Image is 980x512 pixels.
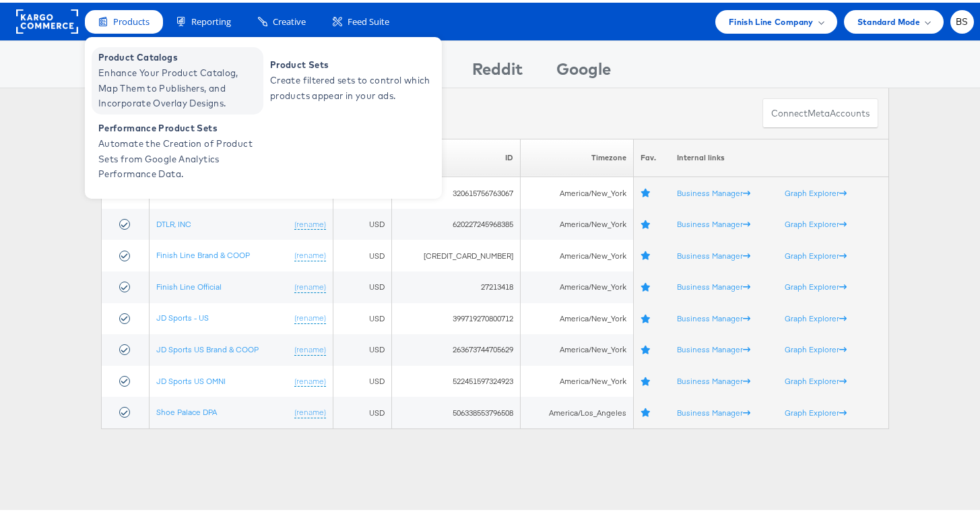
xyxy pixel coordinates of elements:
[98,118,260,133] span: Performance Product Sets
[729,12,814,26] span: Finish Line Company
[156,342,259,352] a: JD Sports US Brand & COOP
[520,206,634,238] td: America/New_York
[677,279,750,289] a: Business Manager
[556,55,611,85] div: Google
[808,104,830,117] span: meta
[677,342,750,352] a: Business Manager
[520,174,634,206] td: America/New_York
[520,237,634,269] td: America/New_York
[333,206,391,238] td: USD
[391,174,520,206] td: 320615756763067
[333,394,391,426] td: USD
[156,404,217,414] a: Shoe Palace DPA
[98,133,260,179] span: Automate the Creation of Product Sets from Google Analytics Performance Data.
[333,300,391,332] td: USD
[113,13,150,26] span: Products
[857,12,920,26] span: Standard Mode
[785,279,847,289] a: Graph Explorer
[785,373,847,383] a: Graph Explorer
[520,136,634,174] th: Timezone
[785,216,847,226] a: Graph Explorer
[92,44,263,112] a: Product Catalogs Enhance Your Product Catalog, Map Them to Publishers, and Incorporate Overlay De...
[677,216,750,226] a: Business Manager
[677,311,750,321] a: Business Manager
[333,269,391,300] td: USD
[391,206,520,238] td: 620227245968385
[294,373,326,385] a: (rename)
[520,363,634,395] td: America/New_York
[520,269,634,300] td: America/New_York
[391,300,520,332] td: 399719270800712
[956,15,969,24] span: BS
[785,405,847,415] a: Graph Explorer
[294,310,326,321] a: (rename)
[156,373,226,383] a: JD Sports US OMNI
[677,405,750,415] a: Business Manager
[785,248,847,258] a: Graph Explorer
[270,70,432,101] span: Create filtered sets to control which products appear in your ads.
[156,310,209,320] a: JD Sports - US
[348,13,389,26] span: Feed Suite
[333,363,391,395] td: USD
[785,342,847,352] a: Graph Explorer
[472,55,523,85] div: Reddit
[270,55,432,70] span: Product Sets
[391,331,520,363] td: 263673744705629
[391,394,520,426] td: 506338553796508
[294,279,326,290] a: (rename)
[391,237,520,269] td: [CREDIT_CARD_NUMBER]
[156,216,191,226] a: DTLR, INC
[333,237,391,269] td: USD
[98,47,260,63] span: Product Catalogs
[391,136,520,174] th: ID
[294,404,326,416] a: (rename)
[294,342,326,353] a: (rename)
[677,373,750,383] a: Business Manager
[191,13,231,26] span: Reporting
[785,185,847,195] a: Graph Explorer
[294,247,326,259] a: (rename)
[677,248,750,258] a: Business Manager
[785,311,847,321] a: Graph Explorer
[98,63,260,108] span: Enhance Your Product Catalog, Map Them to Publishers, and Incorporate Overlay Designs.
[520,331,634,363] td: America/New_York
[762,96,878,126] button: ConnectmetaAccounts
[677,185,750,195] a: Business Manager
[520,300,634,332] td: America/New_York
[263,44,435,112] a: Product Sets Create filtered sets to control which products appear in your ads.
[391,363,520,395] td: 522451597324923
[333,331,391,363] td: USD
[294,216,326,228] a: (rename)
[156,247,250,257] a: Finish Line Brand & COOP
[92,115,263,183] a: Performance Product Sets Automate the Creation of Product Sets from Google Analytics Performance ...
[273,13,306,26] span: Creative
[156,279,222,289] a: Finish Line Official
[391,269,520,300] td: 27213418
[520,394,634,426] td: America/Los_Angeles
